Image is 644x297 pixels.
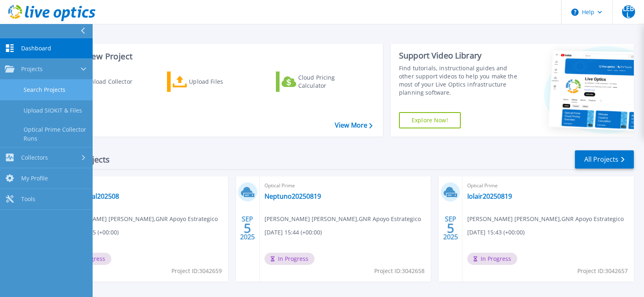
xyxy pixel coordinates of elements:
[265,215,421,223] span: [PERSON_NAME] [PERSON_NAME] , GNR Apoyo Estrategico
[265,181,426,190] span: Optical Prime
[265,192,321,200] a: Neptuno20250819
[58,72,148,92] a: Download Collector
[61,215,218,223] span: [PERSON_NAME] [PERSON_NAME] , GNR Apoyo Estrategico
[21,45,51,52] span: Dashboard
[171,267,222,275] span: Project ID: 3042659
[244,225,251,232] span: 5
[265,228,322,237] span: [DATE] 15:44 (+00:00)
[467,228,525,237] span: [DATE] 15:43 (+00:00)
[575,150,634,169] a: All Projects
[167,72,258,92] a: Upload Files
[467,215,624,223] span: [PERSON_NAME] [PERSON_NAME] , GNR Apoyo Estrategico
[21,154,48,161] span: Collectors
[399,112,461,128] a: Explore Now!
[276,72,366,92] a: Cloud Pricing Calculator
[298,74,363,90] div: Cloud Pricing Calculator
[467,253,517,265] span: In Progress
[58,52,372,61] h3: Start a New Project
[443,213,458,243] div: SEP 2025
[189,74,254,90] div: Upload Files
[335,121,373,129] a: View More
[467,192,512,200] a: Iolair20250819
[577,267,628,275] span: Project ID: 3042657
[447,225,454,232] span: 5
[399,50,521,61] div: Support Video Library
[78,74,143,90] div: Download Collector
[265,253,314,265] span: In Progress
[21,195,35,203] span: Tools
[467,181,629,190] span: Optical Prime
[21,65,43,73] span: Projects
[399,64,521,97] div: Find tutorials, instructional guides and other support videos to help you make the most of your L...
[622,5,635,18] span: LEBL
[21,175,48,182] span: My Profile
[374,267,425,275] span: Project ID: 3042658
[61,181,223,190] span: Optical Prime
[240,213,255,243] div: SEP 2025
